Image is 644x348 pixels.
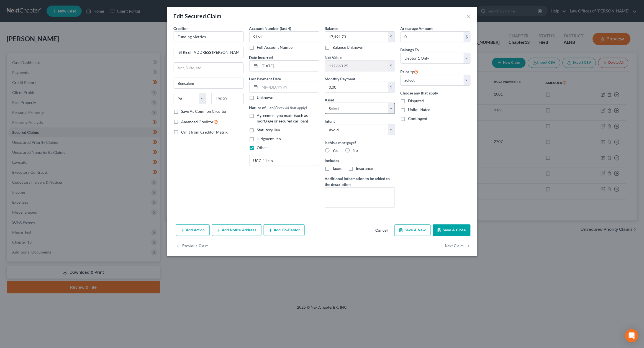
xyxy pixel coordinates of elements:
[174,12,222,20] div: Edit Secured Claim
[467,13,471,19] button: ×
[249,31,319,42] input: XXXX
[401,90,471,96] label: Choose any that apply
[257,95,274,100] label: Unknown
[174,26,188,31] span: Creditor
[257,113,308,123] span: Agreement you made (such as mortgage or secured car loan)
[260,61,319,71] input: MM/DD/YYYY
[181,130,228,134] span: Omit from Creditor Matrix
[325,140,395,145] label: Is this a mortgage?
[401,68,419,75] label: Priority
[174,63,243,73] input: Apt, Suite, etc...
[325,118,335,124] label: Intent
[212,224,261,236] button: Add Notice Address
[274,105,307,110] span: (Check all that apply)
[408,98,424,103] span: Disputed
[174,47,243,58] input: Enter address...
[250,155,319,166] input: Specify...
[388,61,395,71] div: $
[181,119,214,124] span: Amended Creditor
[388,32,395,42] div: $
[260,82,319,93] input: MM/DD/YYYY
[257,136,281,141] span: Judgment lien
[174,78,243,88] input: Enter city...
[176,240,209,252] button: Previous Claim
[325,82,388,93] input: 0.00
[176,224,210,236] button: Add Action
[325,158,395,163] label: Includes
[408,116,428,121] span: Contingent
[433,224,471,236] button: Save & Close
[325,61,388,71] input: 0.00
[445,240,471,252] button: Next Claim
[371,225,392,236] button: Cancel
[181,109,227,114] label: Save As Common Creditor
[353,148,358,153] span: No
[211,93,244,104] input: Enter zip...
[249,105,307,111] label: Nature of Lien
[249,25,291,31] label: Account Number (last 4)
[388,82,395,93] div: $
[325,25,338,31] label: Balance
[408,107,431,112] span: Unliquidated
[325,98,334,102] span: Asset
[325,176,395,187] label: Additional information to be added to the description
[174,31,244,42] input: Search creditor by name...
[333,166,342,171] span: Taxes
[257,45,294,50] label: Full Account Number
[249,55,273,60] label: Date Incurred
[264,224,305,236] button: Add Co-Debtor
[401,32,464,42] input: 0.00
[249,76,281,82] label: Last Payment Date
[401,47,419,52] span: Belongs To
[464,32,470,42] div: $
[325,55,342,60] label: Net Value
[625,329,638,342] div: Open Intercom Messenger
[257,145,267,150] span: Other
[333,148,338,153] span: Yes
[394,224,431,236] button: Save & New
[356,166,373,171] span: Insurance
[325,76,356,82] label: Monthly Payment
[325,32,388,42] input: 0.00
[257,127,280,132] span: Statutory lien
[401,25,433,31] label: Arrearage Amount
[333,45,364,50] label: Balance Unknown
